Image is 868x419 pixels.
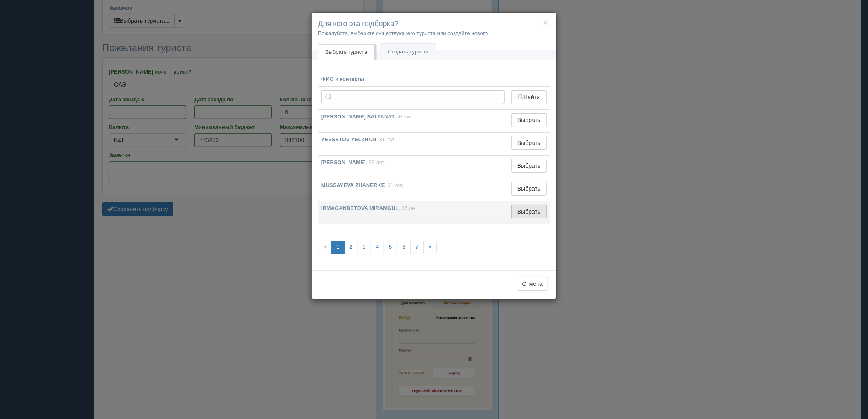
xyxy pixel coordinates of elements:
[358,241,371,254] a: 3
[511,159,547,173] button: Выбрать
[395,114,414,120] span: , 46 лет
[321,182,385,188] b: MUSSAYEVA ZHANERKE
[344,241,358,254] a: 2
[321,159,366,165] b: [PERSON_NAME]
[511,182,547,196] button: Выбрать
[397,241,410,254] a: 6
[543,18,548,27] button: ×
[318,72,508,87] th: ФИО и контакты
[318,19,550,29] h4: Для кого эта подборка?
[331,241,345,254] a: 1
[384,241,397,254] a: 5
[385,182,403,188] span: , 31 год
[511,205,547,218] button: Выбрать
[366,159,385,165] span: , 39 лет
[423,241,437,254] a: »
[511,90,547,104] button: Найти
[321,90,505,104] input: Поиск по ФИО, паспорту или контактам
[511,136,547,150] button: Выбрать
[371,241,384,254] a: 4
[318,44,374,60] a: Выбрать туриста
[380,44,436,60] a: Создать туриста
[511,113,547,127] button: Выбрать
[410,241,424,254] a: 7
[318,29,550,37] p: Пожалуйста, выберите существующего туриста или создайте нового
[399,205,418,211] span: , 36 лет
[321,136,376,143] b: YESSETOV YELZHAN
[376,136,394,143] span: , 31 год
[517,277,548,291] button: Отмена
[321,114,395,120] b: [PERSON_NAME] SALTANAT
[318,241,331,254] span: «
[321,205,399,211] b: IRMAGANBETOVA MIRAMGUL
